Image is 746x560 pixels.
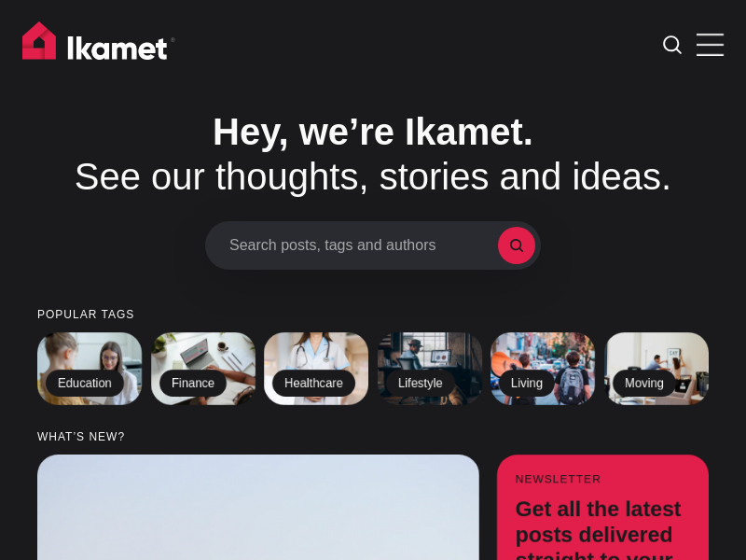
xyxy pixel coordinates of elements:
[516,473,690,485] small: Newsletter
[151,332,256,405] a: Finance
[378,332,482,405] a: Lifestyle
[229,236,498,254] span: Search posts, tags and authors
[37,332,142,405] a: Education
[37,309,709,321] small: Popular tags
[490,332,595,405] a: Living
[613,370,676,398] h2: Moving
[213,111,533,152] span: Hey, we’re Ikamet.
[37,431,709,443] small: What’s new?
[604,332,709,405] a: Moving
[22,21,175,68] img: Ikamet home
[272,370,355,398] h2: Healthcare
[37,109,709,199] h1: See our thoughts, stories and ideas.
[46,370,124,398] h2: Education
[499,370,555,398] h2: Living
[386,370,455,398] h2: Lifestyle
[264,332,368,405] a: Healthcare
[159,370,227,398] h2: Finance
